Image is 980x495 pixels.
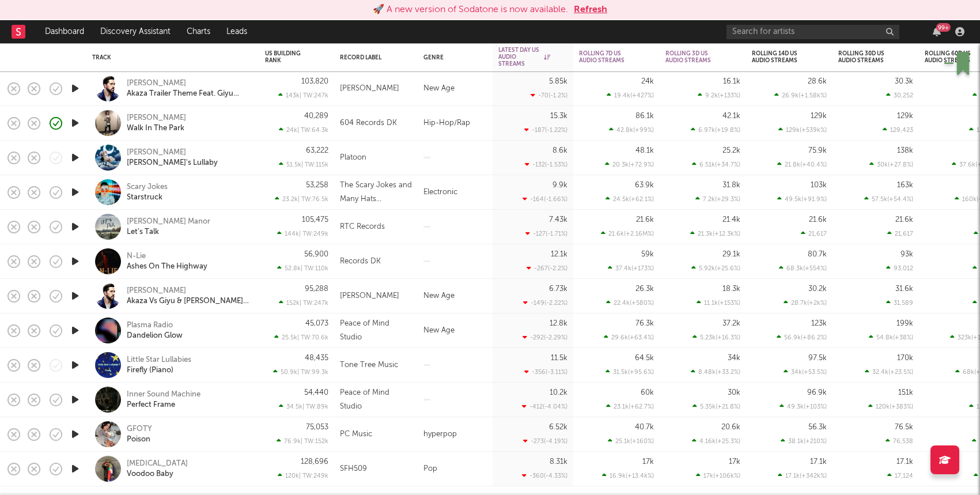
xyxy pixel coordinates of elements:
div: 76.5k [895,424,913,431]
div: 21.3k ( +12.3k % ) [690,230,740,237]
div: -360 ( -4.33 % ) [522,472,567,479]
div: 60k [641,389,654,396]
div: 97.5k [808,354,827,362]
div: -356 ( -3.11 % ) [524,368,567,376]
div: 6.52k [549,424,567,431]
div: 86.1k [635,112,654,120]
div: N-Lie [127,251,146,262]
div: Akaza Vs Giyu & [PERSON_NAME] (From Demon Slayer: Infinity Castle) - Cover [127,296,251,307]
div: 49.5k ( +91.9 % ) [777,195,827,203]
input: Search for artists [727,25,899,39]
div: 96.9k [807,389,827,396]
div: 6.97k ( +19.8 % ) [691,126,740,134]
div: 31,589 [886,299,913,307]
a: Inner Sound Machine [127,390,200,400]
div: 45,073 [305,320,328,327]
button: Refresh [574,3,607,17]
div: New Age [418,71,493,106]
div: 151k [898,389,913,396]
a: [PERSON_NAME]'s Lullaby [127,158,218,168]
div: 129k [811,112,827,120]
div: 10.2k [550,389,567,396]
div: 11.5k [551,354,567,362]
div: 76.9k | TW: 152k [265,437,328,445]
div: 31.5k ( +95.6 % ) [606,368,654,376]
div: Starstruck [127,192,162,203]
div: 38.1k ( +210 % ) [781,437,827,445]
div: 20.6k [721,424,740,431]
div: 17,124 [887,472,913,479]
div: Peace of Mind Studio [340,317,412,345]
div: 21.6k [636,216,654,224]
div: 17k [642,458,654,466]
div: 21.6k [895,216,913,224]
div: 76,538 [886,437,913,445]
div: 152k | TW: 247k [265,299,328,307]
div: 68.3k ( +554 % ) [779,264,827,272]
div: 56.9k ( +86.2 % ) [777,334,827,341]
div: -132 ( -1.53 % ) [525,161,567,168]
div: 34k [728,354,740,362]
div: New Age [418,279,493,313]
div: 17.1k ( +342k % ) [778,472,827,479]
div: 54,440 [304,389,328,396]
div: 37.2k [722,320,740,327]
div: 604 Records DK [340,116,397,130]
div: [PERSON_NAME] [127,78,186,89]
div: 54.8k ( +38 % ) [869,334,913,341]
div: 144k | TW: 249k [265,230,328,237]
div: 138k [897,147,913,154]
div: Latest Day US Audio Streams [498,47,550,67]
div: 103k [811,182,827,189]
div: [PERSON_NAME] [127,286,186,296]
div: 20.3k ( +72.9 % ) [605,161,654,168]
div: 21.6k ( +2.16M % ) [601,230,654,237]
div: 30.3k [895,78,913,85]
a: [PERSON_NAME] [127,113,186,123]
div: 25.2k [722,147,740,154]
div: -267 ( -2.2 % ) [527,264,567,272]
div: Ashes On The Highway [127,262,207,272]
div: 24.5k ( +62.1 % ) [606,195,654,203]
div: 63,222 [306,147,328,154]
div: 120k ( +383 % ) [868,403,913,410]
div: 4.16k ( +25.3 % ) [692,437,740,445]
div: 30k [728,389,740,396]
a: Poison [127,434,150,445]
div: Electronic [418,175,493,210]
div: -149 ( -2.22 % ) [523,299,567,307]
div: 17.1k [896,458,913,466]
div: 99 + [936,23,951,32]
div: 75.9k [808,147,827,154]
div: 52.8k | TW: 110k [265,264,328,272]
div: 49.3k ( +103 % ) [780,403,827,410]
div: 21,617 [801,230,827,237]
div: Peace of Mind Studio [340,386,412,414]
div: 143k | TW: 247k [265,92,328,99]
div: 30k ( +27.8 % ) [869,161,913,168]
div: 42.1k [722,112,740,120]
div: 21.6k [809,216,827,224]
div: 31.6k [895,285,913,293]
div: 31.8k [722,182,740,189]
div: 24k [641,78,654,85]
div: -412 ( -4.04 % ) [522,403,567,410]
div: Voodoo Baby [127,469,173,479]
div: 40.7k [635,424,654,431]
div: 5.92k ( +25.6 % ) [691,264,740,272]
div: -164 ( -1.66 % ) [523,195,567,203]
div: 9.9k [553,182,567,189]
div: 30.2k [808,285,827,293]
div: 9.2k ( +133 % ) [698,92,740,99]
a: [MEDICAL_DATA] [127,459,188,469]
a: [PERSON_NAME] [127,148,186,158]
div: 21.8k ( +40.4 % ) [777,161,827,168]
div: 6.73k [549,285,567,293]
a: Plasma Radio [127,320,173,331]
div: [PERSON_NAME] [340,289,399,303]
div: Tone Tree Music [340,358,398,372]
a: Let's Talk [127,227,159,237]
